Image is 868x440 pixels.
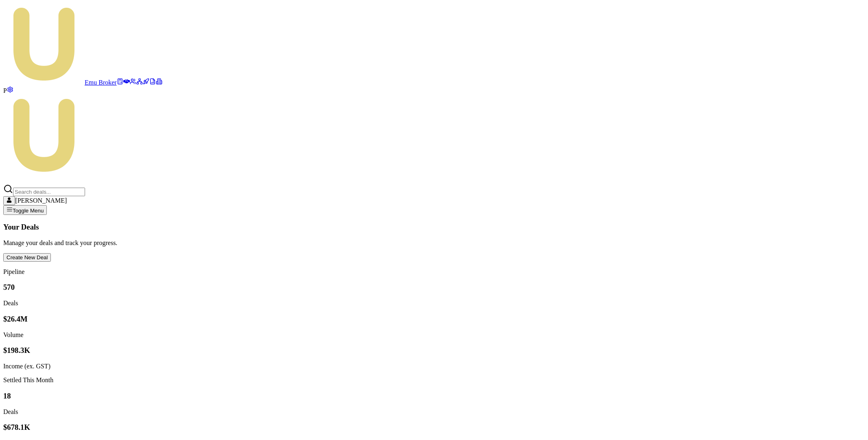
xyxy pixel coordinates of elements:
[3,423,865,432] h3: $678.1K
[3,283,865,292] h3: 570
[3,346,865,355] h3: $198.3K
[3,223,865,232] h3: Your Deals
[13,188,85,196] input: Search deals
[3,253,51,262] button: Create New Deal
[3,239,865,247] p: Manage your deals and track your progress.
[3,3,85,85] img: emu-icon-u.png
[3,87,7,94] span: P
[3,392,865,401] h3: 18
[15,197,67,204] span: [PERSON_NAME]
[3,268,865,276] p: Pipeline
[3,254,51,260] a: Create New Deal
[3,94,85,176] img: Emu Money
[3,79,117,86] a: Emu Broker
[3,300,865,307] div: Deals
[3,363,865,370] div: Income (ex. GST)
[3,408,865,416] div: Deals
[3,205,47,215] button: Toggle Menu
[3,331,865,339] div: Volume
[85,79,117,86] span: Emu Broker
[13,208,44,214] span: Toggle Menu
[3,315,865,324] h3: $26.4M
[3,377,865,384] p: Settled This Month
